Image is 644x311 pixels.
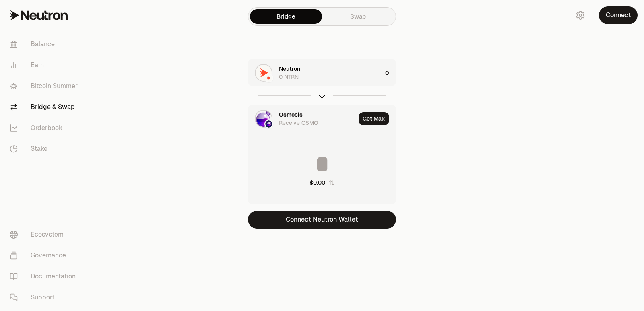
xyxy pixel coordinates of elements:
button: NTRN LogoNeutron LogoNeutron0 NTRN0 [248,59,396,87]
div: OSMO LogoOsmosis LogoOsmosisReceive OSMO [248,105,355,132]
a: Earn [3,55,87,76]
img: OSMO Logo [256,111,272,127]
div: Receive OSMO [279,119,318,127]
div: NTRN LogoNeutron LogoNeutron0 NTRN [248,59,382,87]
button: Get Max [359,112,389,125]
div: 0 [385,59,396,87]
div: Osmosis [279,111,303,119]
img: NTRN Logo [256,65,272,81]
button: Connect Neutron Wallet [248,211,396,229]
a: Governance [3,245,87,266]
button: Connect [599,6,638,24]
a: Support [3,287,87,308]
a: Bridge & Swap [3,97,87,117]
a: Balance [3,34,87,55]
a: Stake [3,138,87,159]
div: $0.00 [310,179,325,187]
img: Osmosis Logo [265,120,272,128]
div: 0 NTRN [279,73,299,81]
a: Orderbook [3,117,87,138]
a: Documentation [3,266,87,287]
a: Bridge [250,9,322,24]
a: Bitcoin Summer [3,76,87,97]
img: Neutron Logo [265,74,272,82]
a: Ecosystem [3,224,87,245]
button: $0.00 [310,179,335,187]
a: Swap [322,9,394,24]
div: Neutron [279,65,300,73]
